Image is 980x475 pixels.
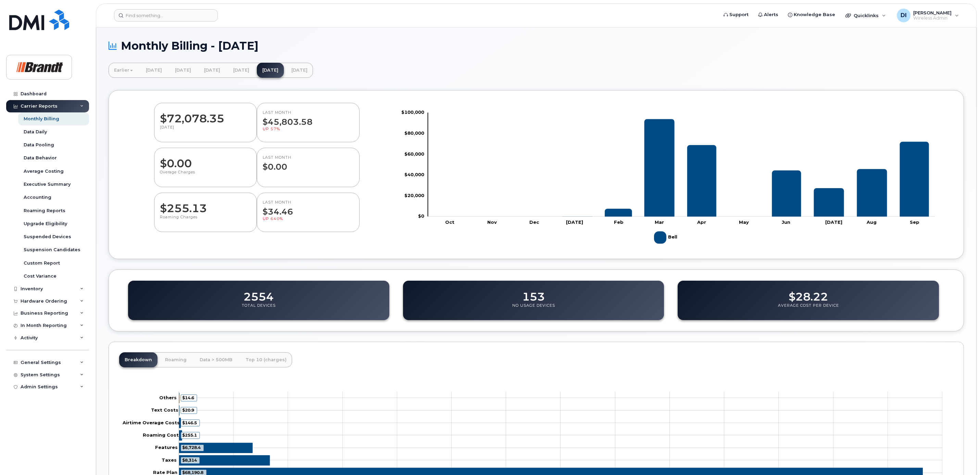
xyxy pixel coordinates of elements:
[910,219,919,225] tspan: Sep
[401,109,935,246] g: Chart
[739,219,749,225] tspan: May
[243,284,274,303] dd: 2554
[153,470,177,475] tspan: Rate Plan
[404,172,424,177] tspan: $40,000
[404,151,424,157] tspan: $60,000
[140,63,167,78] a: [DATE]
[160,106,250,125] dd: $72,078.35
[122,419,180,425] tspan: Airtime Overage Costs
[263,117,354,126] dd: $45,803.58
[263,103,354,115] p: LAST MONTH
[263,193,354,205] p: LAST MONTH
[242,303,276,315] p: Total Devices
[654,229,679,246] g: Legend
[654,229,679,246] g: Bell
[263,162,354,178] dd: $0.00
[182,445,201,450] tspan: $6,728.4
[182,395,194,400] tspan: $14.6
[522,284,545,303] dd: 153
[182,420,197,425] tspan: $146.5
[194,352,238,367] a: Data > 500MB
[512,303,555,315] p: No Usage Devices
[263,148,354,160] p: LAST MONTH
[162,457,177,463] tspan: Taxes
[418,213,424,219] tspan: $0
[182,470,203,475] tspan: $68,190.8
[263,207,354,216] dd: $34.46
[160,170,250,182] p: Overage Charges
[697,219,706,225] tspan: Apr
[263,126,354,139] p: Up 57%
[228,63,255,78] a: [DATE]
[404,130,424,136] tspan: $80,000
[530,219,540,225] tspan: Dec
[782,219,791,225] tspan: Jun
[159,395,177,400] tspan: Others
[404,193,424,198] tspan: $20,000
[143,432,179,438] tspan: Roaming Cost
[160,352,192,367] a: Roaming
[160,150,250,170] dd: $0.00
[199,63,226,78] a: [DATE]
[160,215,250,227] p: Roaming Charges
[435,119,929,217] g: Bell
[182,407,194,413] tspan: $20.9
[614,219,624,225] tspan: Feb
[109,40,964,52] h1: Monthly Billing - [DATE]
[160,195,250,215] dd: $255.13
[401,109,424,115] tspan: $100,000
[487,219,497,225] tspan: Nov
[169,63,197,78] a: [DATE]
[155,444,178,450] tspan: Features
[286,63,313,78] a: [DATE]
[789,284,828,303] dd: $28.22
[160,125,250,137] p: [DATE]
[445,219,455,225] tspan: Oct
[566,219,583,225] tspan: [DATE]
[109,63,138,78] a: Earlier
[778,303,839,315] p: Average Cost Per Device
[119,352,158,367] a: Breakdown
[257,63,284,78] a: [DATE]
[825,219,842,225] tspan: [DATE]
[151,407,178,413] tspan: Text Costs
[867,219,877,225] tspan: Aug
[182,433,197,438] tspan: $255.1
[655,219,664,225] tspan: Mar
[240,352,292,367] a: Top 10 (charges)
[182,458,197,463] tspan: $8,314
[263,216,354,229] p: Up 640%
